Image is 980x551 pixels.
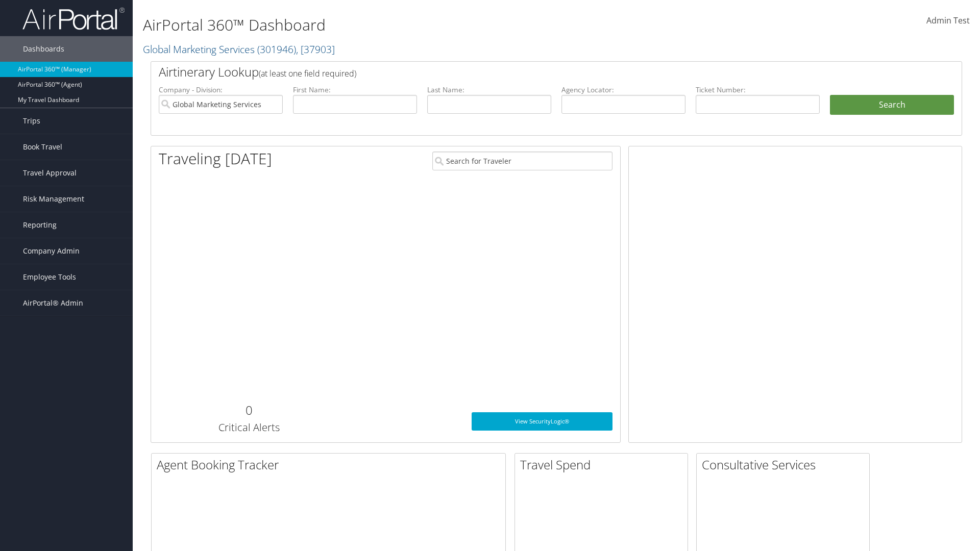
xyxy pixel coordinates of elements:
[561,85,685,95] label: Agency Locator:
[696,85,820,95] label: Ticket Number:
[159,148,272,169] h1: Traveling [DATE]
[259,68,356,79] span: (at least one field required)
[926,5,970,37] a: Admin Test
[157,456,505,473] h2: Agent Booking Tracker
[23,36,64,62] span: Dashboards
[23,186,84,212] span: Risk Management
[143,42,335,56] a: Global Marketing Services
[23,264,76,290] span: Employee Tools
[23,160,77,186] span: Travel Approval
[23,238,80,264] span: Company Admin
[293,85,417,95] label: First Name:
[23,108,40,134] span: Trips
[159,420,339,435] h3: Critical Alerts
[432,152,612,170] input: Search for Traveler
[926,15,970,26] span: Admin Test
[427,85,551,95] label: Last Name:
[520,456,688,473] h2: Travel Spend
[830,95,954,115] button: Search
[23,212,57,238] span: Reporting
[22,7,125,31] img: airportal-logo.png
[472,412,612,431] a: View SecurityLogic®
[159,402,339,419] h2: 0
[143,14,694,36] h1: AirPortal 360™ Dashboard
[702,456,869,473] h2: Consultative Services
[296,42,335,56] span: , [ 37903 ]
[257,42,296,56] span: ( 301946 )
[159,85,283,95] label: Company - Division:
[159,63,887,81] h2: Airtinerary Lookup
[23,290,83,316] span: AirPortal® Admin
[23,134,62,160] span: Book Travel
